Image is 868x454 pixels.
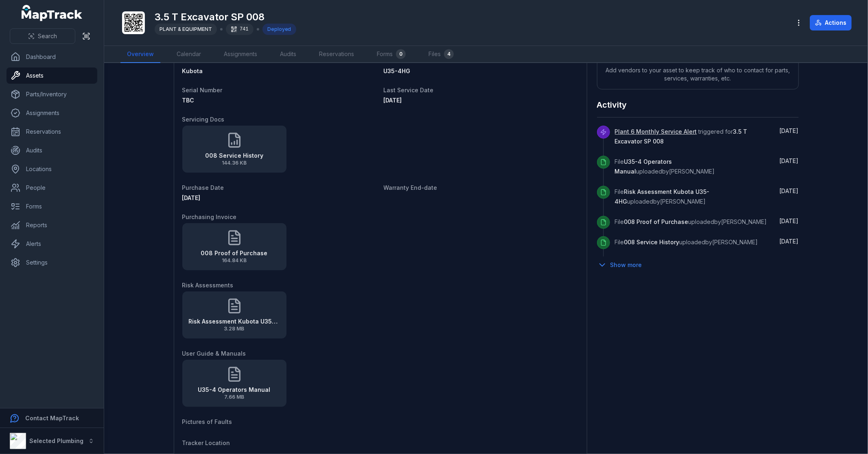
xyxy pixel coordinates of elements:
a: Locations [7,161,97,177]
time: 9/18/2025, 8:29:47 AM [780,238,799,245]
span: PLANT & EQUIPMENT [160,26,212,32]
span: File uploaded by [PERSON_NAME] [615,218,767,225]
a: People [7,180,97,196]
a: Forms0 [370,46,412,63]
time: 9/18/2025, 8:29:47 AM [780,217,799,224]
span: 144.36 KB [205,160,263,166]
span: Tracker Location [182,439,230,446]
span: TBC [182,97,195,104]
a: Assignments [7,105,97,121]
span: 7.66 MB [198,394,271,400]
a: Overview [120,46,160,63]
strong: Risk Assessment Kubota U35-4HG [189,317,280,326]
h1: 3.5 T Excavator SP 008 [155,11,296,24]
span: [DATE] [780,127,799,134]
span: triggered for [615,128,748,145]
div: Deployed [262,24,296,35]
a: Reservations [7,124,97,140]
time: 9/18/2025, 8:29:47 AM [780,187,799,194]
span: Add vendors to your asset to keep track of who to contact for parts, services, warranties, etc. [597,60,798,89]
button: Actions [810,15,852,30]
button: Search [10,28,75,44]
span: Purchasing Invoice [182,213,237,220]
a: Calendar [170,46,208,63]
span: [DATE] [384,97,402,104]
span: 008 Proof of Purchase [624,218,689,225]
span: File uploaded by [PERSON_NAME] [615,188,710,205]
span: Serial Number [182,87,223,93]
div: 741 [226,24,254,35]
a: Assets [7,67,97,84]
span: Warranty End-date [384,184,437,191]
h2: Activity [597,99,627,111]
a: Reservations [313,46,361,63]
a: Alerts [7,236,97,252]
span: [DATE] [780,157,799,164]
button: Show more [597,256,647,274]
span: [DATE] [780,187,799,194]
span: [DATE] [780,238,799,245]
strong: Contact MapTrack [25,415,79,421]
div: 0 [396,49,406,59]
span: Kubota [182,67,203,74]
time: 1/26/2025, 12:00:00 AM [384,97,402,104]
span: Servicing Docs [182,116,225,123]
a: Parts/Inventory [7,86,97,102]
span: Purchase Date [182,184,224,191]
strong: 008 Proof of Purchase [201,249,268,257]
span: U35-4HG [384,67,411,74]
span: U35-4 Operators Manual [615,158,672,175]
time: 9/18/2025, 8:29:48 AM [780,157,799,164]
span: File uploaded by [PERSON_NAME] [615,239,758,245]
a: Assignments [217,46,264,63]
strong: Selected Plumbing [29,437,83,444]
span: Pictures of Faults [182,418,232,425]
a: Forms [7,198,97,215]
span: 008 Service History [624,239,680,245]
a: Files4 [422,46,460,63]
span: Last Service Date [384,87,434,93]
a: Settings [7,254,97,271]
a: Plant 6 Monthly Service Alert [615,128,697,136]
strong: U35-4 Operators Manual [198,386,271,394]
span: User Guide & Manuals [182,350,246,357]
strong: 008 Service History [205,152,263,160]
span: [DATE] [780,217,799,224]
span: Search [38,32,57,40]
a: Dashboard [7,49,97,65]
a: Audits [7,142,97,159]
span: [DATE] [182,194,201,201]
span: 164.84 KB [201,257,268,264]
time: 11/19/2018, 12:00:00 AM [182,194,201,201]
a: Audits [273,46,303,63]
span: 3.28 MB [189,326,280,332]
a: Reports [7,217,97,233]
time: 9/18/2025, 8:45:00 AM [780,127,799,134]
span: File uploaded by [PERSON_NAME] [615,158,715,175]
a: MapTrack [22,5,83,21]
span: Risk Assessments [182,282,234,289]
span: Risk Assessment Kubota U35-4HG [615,188,710,205]
div: 4 [444,49,454,59]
